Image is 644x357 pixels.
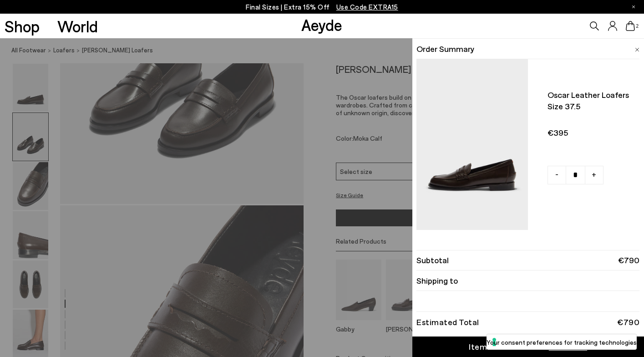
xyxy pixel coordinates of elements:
[592,168,596,180] span: +
[336,3,398,11] span: Navigate to /collections/ss25-final-sizes
[617,319,639,325] div: €790
[618,255,639,266] span: €790
[487,334,637,350] button: Your consent preferences for tracking technologies
[416,250,639,270] li: Subtotal
[416,43,474,55] span: Order Summary
[585,166,603,184] a: +
[548,127,635,138] span: €395
[548,101,635,112] span: Size 37.5
[416,275,458,286] span: Shipping to
[57,18,98,34] a: World
[548,89,635,101] span: Oscar leather loafers
[548,166,566,184] a: -
[635,24,639,29] span: 2
[555,168,558,180] span: -
[626,21,635,31] a: 2
[487,337,637,347] label: Your consent preferences for tracking technologies
[469,341,543,352] div: Item Added to Cart
[246,1,398,13] p: Final Sizes | Extra 15% Off
[412,337,644,357] a: Item Added to Cart View Cart
[5,18,40,34] a: Shop
[416,59,528,214] img: AEYDE-OSCAR-CALF-LEATHER-MOKA-1_cc735534-d7d4-4b53-9aac-78b34b1e55f3_900x.jpg
[301,15,342,34] a: Aeyde
[416,319,479,325] div: Estimated Total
